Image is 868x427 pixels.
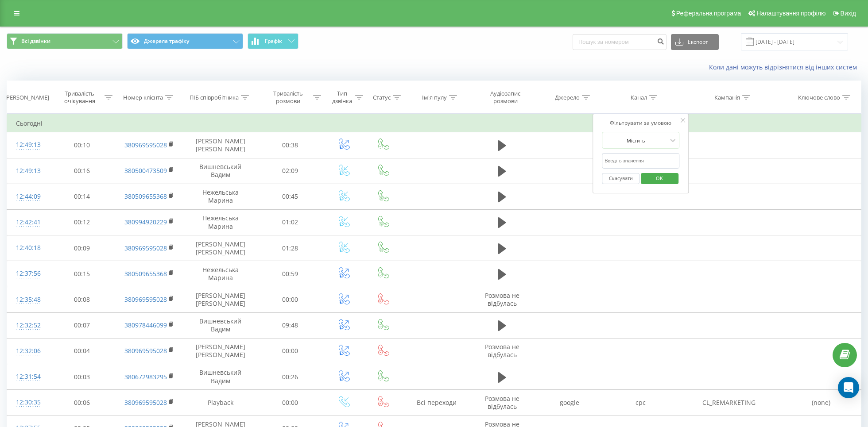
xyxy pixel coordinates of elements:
td: Нежельська Марина [183,209,257,235]
div: Фільтрувати за умовою [602,119,680,127]
td: CL_REMARKETING [676,390,782,415]
div: Статус [373,94,391,101]
a: 380969595028 [124,244,167,252]
button: Джерела трафіку [127,33,243,49]
div: 12:49:13 [16,162,40,180]
button: OK [641,173,678,184]
td: [PERSON_NAME] [PERSON_NAME] [183,338,257,364]
div: Номер клієнта [123,94,163,101]
td: Вишневський Вадим [183,364,257,390]
td: 01:02 [257,209,323,235]
a: 380994920229 [124,218,167,226]
div: Тривалість розмови [265,90,311,105]
td: 00:04 [49,338,115,364]
td: 00:59 [257,261,323,287]
button: Скасувати [602,173,639,184]
td: Нежельська Марина [183,184,257,209]
td: 00:15 [49,261,115,287]
td: [PERSON_NAME] [PERSON_NAME] [183,287,257,312]
div: Ключове слово [798,94,840,101]
div: 12:42:41 [16,214,40,231]
td: [PERSON_NAME] [PERSON_NAME] [183,132,257,158]
div: Ім'я пулу [422,94,447,101]
div: [PERSON_NAME] [4,94,49,101]
td: 00:00 [257,390,323,415]
span: OK [647,171,672,185]
td: 00:10 [49,132,115,158]
div: 12:30:35 [16,394,40,411]
a: 380969595028 [124,398,167,407]
span: Реферальна програма [676,10,741,17]
div: Тип дзвінка [331,90,353,105]
span: Розмова не відбулась [485,394,519,411]
td: 00:16 [49,158,115,184]
td: Сьогодні [7,115,861,132]
div: 12:40:18 [16,239,40,257]
td: 00:26 [257,364,323,390]
a: 380500473509 [124,166,167,175]
td: 00:12 [49,209,115,235]
td: 00:45 [257,184,323,209]
div: 12:49:13 [16,136,40,154]
div: Open Intercom Messenger [838,377,859,398]
a: 380978446099 [124,321,167,329]
span: Вихід [841,10,856,17]
span: Налаштування профілю [756,10,825,17]
td: cpc [605,390,677,415]
div: Канал [631,94,647,101]
td: Вишневський Вадим [183,312,257,338]
td: 00:07 [49,312,115,338]
a: 380969595028 [124,295,167,304]
td: 00:14 [49,184,115,209]
span: Розмова не відбулась [485,342,519,359]
td: 09:48 [257,312,323,338]
div: 12:37:56 [16,265,40,282]
td: Всі переходи [402,390,471,415]
td: 02:09 [257,158,323,184]
input: Введіть значення [602,153,680,169]
td: Playback [183,390,257,415]
span: Розмова не відбулась [485,291,519,308]
td: 00:03 [49,364,115,390]
td: 00:00 [257,287,323,312]
div: Аудіозапис розмови [479,90,532,105]
td: 00:00 [257,338,323,364]
div: Джерело [555,94,580,101]
a: 380969595028 [124,346,167,355]
button: Експорт [671,34,719,50]
td: 01:28 [257,235,323,261]
td: Нежельська Марина [183,261,257,287]
td: 00:09 [49,235,115,261]
a: 380509655368 [124,269,167,278]
input: Пошук за номером [573,34,666,50]
div: 12:31:54 [16,368,40,385]
div: 12:32:06 [16,342,40,360]
a: 380672983295 [124,373,167,381]
div: 12:44:09 [16,188,40,205]
a: 380509655368 [124,192,167,200]
div: ПІБ співробітника [190,94,239,101]
td: google [534,390,605,415]
td: 00:08 [49,287,115,312]
td: Вишневський Вадим [183,158,257,184]
div: 12:32:52 [16,317,40,334]
td: [PERSON_NAME] [PERSON_NAME] [183,235,257,261]
span: Графік [265,38,282,44]
td: 00:38 [257,132,323,158]
td: 00:06 [49,390,115,415]
td: (none) [782,390,861,415]
button: Всі дзвінки [7,33,123,49]
div: 12:35:48 [16,291,40,308]
div: Кампанія [714,94,740,101]
button: Графік [248,33,298,49]
a: Коли дані можуть відрізнятися вiд інших систем [709,63,861,71]
span: Всі дзвінки [21,38,50,45]
div: Тривалість очікування [57,90,103,105]
a: 380969595028 [124,141,167,149]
